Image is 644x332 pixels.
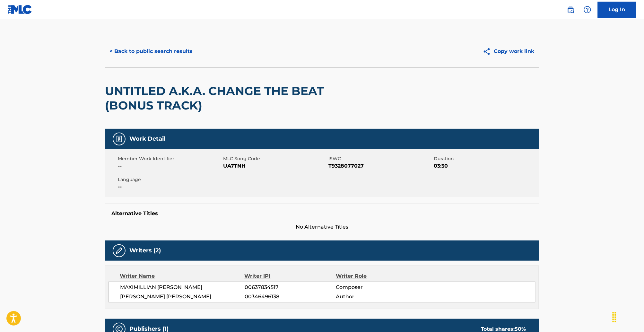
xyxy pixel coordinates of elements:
span: Author [336,293,419,301]
span: 03:30 [434,162,537,170]
div: Drag [609,308,620,327]
img: help [584,6,591,13]
button: Copy work link [478,43,539,59]
span: 00637834517 [245,284,336,291]
span: Language [118,176,222,183]
img: Writers [115,247,123,255]
h5: Writers (2) [129,247,161,254]
h5: Alternative Titles [111,210,533,217]
h2: UNTITLED A.K.A. CHANGE THE BEAT (BONUS TRACK) [105,84,365,113]
img: Work Detail [115,135,123,143]
span: -- [118,162,222,170]
a: Public Search [564,3,577,16]
div: Writer Name [120,272,245,280]
img: Copy work link [483,48,494,56]
span: MLC Song Code [223,155,327,162]
span: [PERSON_NAME] [PERSON_NAME] [120,293,245,301]
span: 00346496138 [245,293,336,301]
img: search [567,6,575,13]
img: MLC Logo [8,5,32,14]
div: Writer IPI [245,272,336,280]
span: ISWC [328,155,432,162]
div: Help [581,3,594,16]
div: Writer Role [336,272,419,280]
span: Duration [434,155,537,162]
span: -- [118,183,222,191]
span: Composer [336,284,419,291]
span: MAXIMILLIAN [PERSON_NAME] [120,284,245,291]
span: UA7TNH [223,162,327,170]
a: Log In [598,2,636,18]
span: No Alternative Titles [105,223,539,231]
button: < Back to public search results [105,43,197,59]
iframe: Chat Widget [612,301,644,332]
span: 50 % [515,326,526,332]
span: Member Work Identifier [118,155,222,162]
span: T9328077027 [328,162,432,170]
h5: Work Detail [129,135,165,143]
